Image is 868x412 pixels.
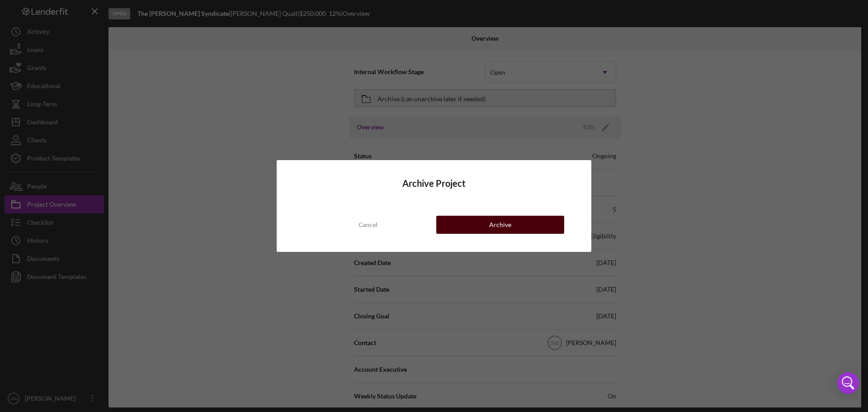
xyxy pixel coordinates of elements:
h4: Archive Project [304,178,564,189]
div: Archive [489,216,511,234]
div: Open Intercom Messenger [837,372,859,394]
button: Archive [436,216,564,234]
div: Cancel [359,216,377,234]
button: Cancel [304,216,432,234]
